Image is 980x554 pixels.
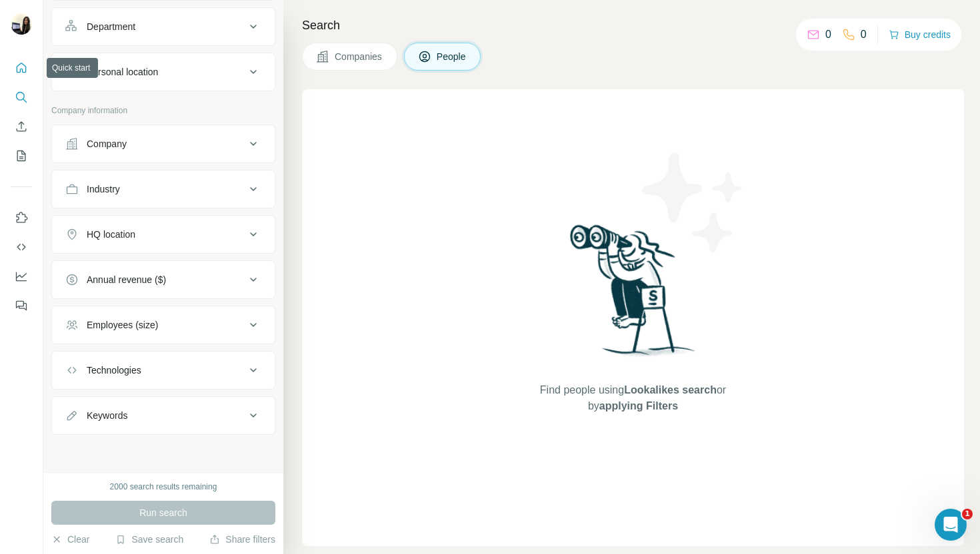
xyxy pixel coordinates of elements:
button: Enrich CSV [11,115,32,138]
button: Quick start [11,56,32,80]
h4: Search [302,16,964,35]
button: Industry [52,173,275,205]
div: Personal location [87,65,158,79]
button: Use Surfe on LinkedIn [11,206,32,230]
span: 1 [962,509,973,519]
button: Dashboard [11,264,32,288]
button: Clear [51,533,89,546]
span: Lookalikes search [624,384,717,396]
button: Feedback [11,294,32,318]
button: Employees (size) [52,309,275,341]
div: Keywords [87,409,127,422]
button: Save search [115,533,183,546]
span: Find people using or by [526,382,739,414]
img: Surfe Illustration - Stars [633,142,753,262]
button: Use Surfe API [11,235,32,259]
button: Keywords [52,400,275,431]
img: Surfe Illustration - Woman searching with binoculars [564,221,703,370]
div: Technologies [87,364,141,377]
div: HQ location [87,228,135,241]
button: Annual revenue ($) [52,264,275,296]
span: Companies [335,50,383,63]
button: Department [52,11,275,43]
button: Search [11,85,32,109]
span: People [437,50,467,63]
button: Company [52,128,275,160]
p: 0 [861,27,867,43]
div: Employees (size) [87,318,158,332]
div: 2000 search results remaining [110,481,217,493]
p: Company information [51,105,275,117]
div: Industry [87,182,120,196]
button: Buy credits [889,25,951,44]
img: Avatar [11,13,32,35]
button: Technologies [52,354,275,386]
div: Department [87,20,135,33]
span: applying Filters [599,400,678,412]
iframe: Intercom live chat [935,509,967,541]
button: HQ location [52,218,275,250]
button: Personal location [52,56,275,88]
button: My lists [11,144,32,168]
div: Company [87,137,127,150]
p: 0 [825,27,831,43]
div: Annual revenue ($) [87,273,166,286]
button: Share filters [209,533,275,546]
